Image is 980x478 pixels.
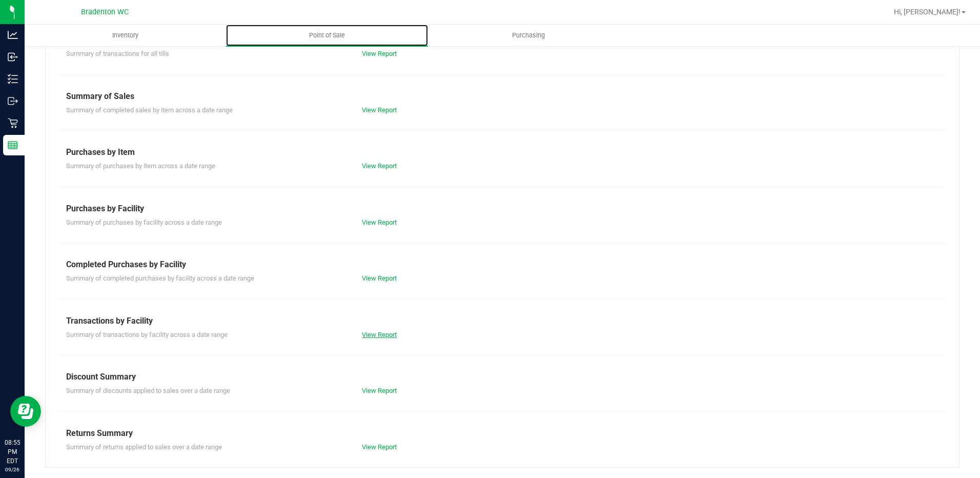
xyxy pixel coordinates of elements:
span: Summary of completed purchases by facility across a date range [66,274,254,282]
a: Purchasing [428,25,629,46]
span: Summary of transactions for all tills [66,50,169,57]
a: View Report [362,162,397,170]
inline-svg: Reports [8,140,18,150]
iframe: Resource center [10,396,41,427]
span: Summary of discounts applied to sales over a date range [66,387,230,394]
a: Inventory [25,25,226,46]
a: View Report [362,106,397,114]
a: Point of Sale [226,25,427,46]
span: Purchasing [498,31,559,40]
inline-svg: Retail [8,118,18,128]
div: Purchases by Item [66,146,938,158]
span: Summary of purchases by item across a date range [66,162,215,170]
div: Transactions by Facility [66,315,938,327]
span: Inventory [98,31,152,40]
div: Purchases by Facility [66,203,938,215]
span: Summary of returns applied to sales over a date range [66,443,222,451]
a: View Report [362,50,397,57]
a: View Report [362,443,397,451]
p: 08:55 PM EDT [5,438,20,466]
inline-svg: Inventory [8,74,18,84]
div: Completed Purchases by Facility [66,258,938,271]
span: Summary of purchases by facility across a date range [66,218,222,226]
inline-svg: Outbound [8,96,18,106]
span: Hi, [PERSON_NAME]! [894,8,961,16]
span: Bradenton WC [81,8,129,16]
div: Summary of Sales [66,90,938,103]
div: Discount Summary [66,371,938,383]
span: Point of Sale [295,31,359,40]
a: View Report [362,218,397,226]
p: 09/26 [5,466,20,473]
a: View Report [362,387,397,394]
a: View Report [362,274,397,282]
inline-svg: Inbound [8,52,18,62]
span: Summary of transactions by facility across a date range [66,331,228,338]
span: Summary of completed sales by item across a date range [66,106,233,114]
a: View Report [362,331,397,338]
div: Returns Summary [66,427,938,440]
inline-svg: Analytics [8,30,18,40]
